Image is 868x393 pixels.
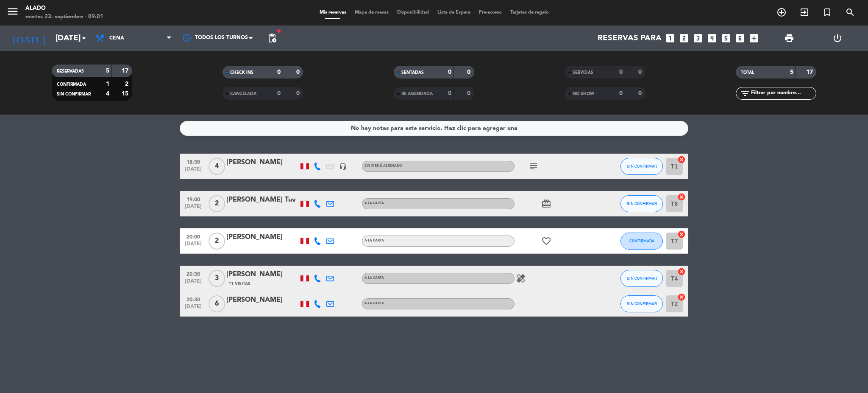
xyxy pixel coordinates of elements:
[475,10,506,15] span: Pre-acceso
[364,276,384,280] span: A la carta
[750,89,816,98] input: Filtrar por nombre...
[629,239,654,243] span: CONFIRMADA
[506,10,553,15] span: Tarjetas de regalo
[467,90,472,96] strong: 0
[529,161,539,171] i: subject
[25,4,103,13] div: Alado
[25,13,103,21] div: martes 23. septiembre - 09:01
[748,33,759,44] i: add_box
[57,82,86,87] span: CONFIRMADA
[393,10,433,15] span: Disponibilidad
[598,34,662,43] span: Reservas para
[209,295,225,312] span: 6
[364,302,384,305] span: A la carta
[106,81,109,87] strong: 1
[79,33,89,43] i: arrow_drop_down
[183,204,204,213] span: [DATE]
[226,269,298,280] div: [PERSON_NAME]
[677,155,686,164] i: cancel
[784,33,794,43] span: print
[627,201,657,206] span: SIN CONFIRMAR
[799,7,810,17] i: exit_to_app
[620,195,663,212] button: SIN CONFIRMAR
[364,164,402,168] span: Sin menú asignado
[183,166,204,176] span: [DATE]
[6,29,51,48] i: [DATE]
[790,69,793,75] strong: 5
[226,232,298,243] div: [PERSON_NAME]
[351,124,517,133] div: No hay notas para este servicio. Haz clic para agregar una
[122,91,130,97] strong: 15
[627,164,657,168] span: SIN CONFIRMAR
[230,70,253,75] span: CHECK INS
[109,35,124,41] span: Cena
[183,278,204,288] span: [DATE]
[845,7,855,17] i: search
[627,301,657,306] span: SIN CONFIRMAR
[183,194,204,204] span: 19:00
[665,33,676,44] i: looks_one
[693,33,704,44] i: looks_3
[401,92,433,96] span: RE AGENDADA
[822,7,832,17] i: turned_in_not
[226,295,298,306] div: [PERSON_NAME]
[183,241,204,251] span: [DATE]
[677,193,686,201] i: cancel
[296,90,301,96] strong: 0
[433,10,475,15] span: Lista de Espera
[364,202,384,205] span: A la carta
[230,92,256,96] span: CANCELADA
[267,33,277,43] span: pending_actions
[277,69,281,75] strong: 0
[721,33,732,44] i: looks_5
[734,33,746,44] i: looks_6
[364,239,384,242] span: A la carta
[315,10,351,15] span: Mis reservas
[183,231,204,241] span: 20:00
[351,10,393,15] span: Mapa de mesas
[106,68,109,74] strong: 5
[741,70,754,75] span: TOTAL
[6,5,19,21] button: menu
[226,194,298,205] div: [PERSON_NAME] Tuv
[813,25,862,51] div: LOG OUT
[620,270,663,287] button: SIN CONFIRMAR
[401,70,424,75] span: SENTADAS
[106,91,109,97] strong: 4
[296,69,301,75] strong: 0
[183,294,204,304] span: 20:30
[448,69,451,75] strong: 0
[448,90,451,96] strong: 0
[806,69,815,75] strong: 17
[620,233,663,250] button: CONFIRMADA
[57,92,91,96] span: SIN CONFIRMAR
[183,304,204,314] span: [DATE]
[6,5,19,18] i: menu
[183,269,204,278] span: 20:30
[627,276,657,281] span: SIN CONFIRMAR
[541,199,551,209] i: card_giftcard
[209,233,225,250] span: 2
[573,70,593,75] span: SERVIDAS
[638,69,643,75] strong: 0
[209,158,225,175] span: 4
[277,90,281,96] strong: 0
[677,293,686,301] i: cancel
[677,267,686,276] i: cancel
[541,236,551,246] i: favorite_border
[209,195,225,212] span: 2
[740,88,750,98] i: filter_list
[619,69,623,75] strong: 0
[339,163,347,170] i: headset_mic
[573,92,594,96] span: NO SHOW
[677,230,686,239] i: cancel
[707,33,718,44] i: looks_4
[776,7,787,17] i: add_circle_outline
[183,157,204,166] span: 18:30
[467,69,472,75] strong: 0
[228,281,250,287] span: 11 Visitas
[619,90,623,96] strong: 0
[620,158,663,175] button: SIN CONFIRMAR
[638,90,643,96] strong: 0
[125,81,130,87] strong: 2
